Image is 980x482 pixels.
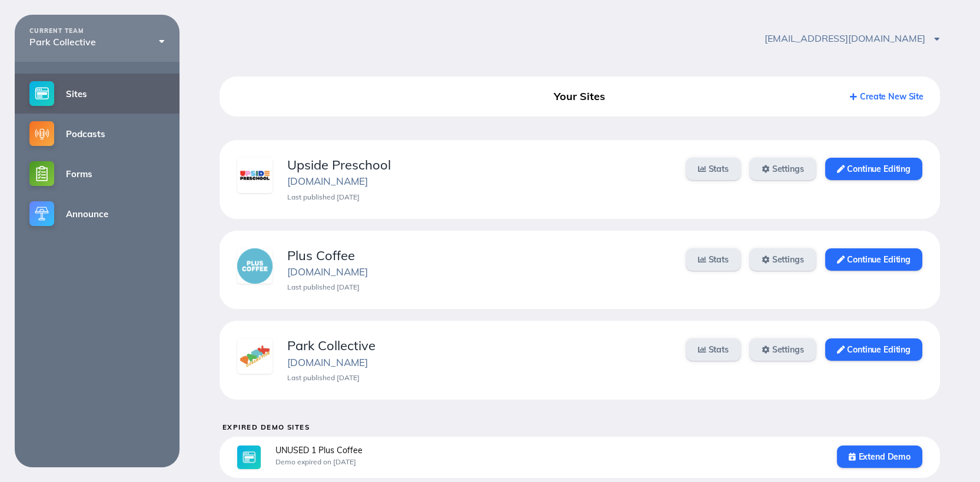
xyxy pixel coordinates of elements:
div: Last published [DATE] [287,283,672,291]
a: [DOMAIN_NAME] [287,265,368,278]
a: Sites [15,74,180,114]
div: Park Collective [287,338,672,353]
div: Your Sites [465,86,694,107]
a: Extend Demo [837,446,922,468]
div: Last published [DATE] [287,374,672,382]
img: jk3oqvffzbjhvfox.png [237,158,273,193]
img: forms-small@2x.png [29,161,54,186]
div: UNUSED 1 Plus Coffee [275,446,822,455]
div: Upside Preschool [287,158,672,172]
a: Create New Site [850,91,923,102]
img: n0udxn6fymhclutg.png [237,248,273,284]
a: Settings [750,248,816,271]
div: CURRENT TEAM [29,28,165,35]
a: Stats [686,248,740,271]
div: Last published [DATE] [287,193,672,201]
a: Settings [750,338,816,361]
a: Forms [15,154,180,194]
div: Plus Coffee [287,248,672,263]
img: sites-small@2x.png [29,81,54,106]
a: Announce [15,194,180,234]
a: Podcasts [15,114,180,154]
span: [EMAIL_ADDRESS][DOMAIN_NAME] [765,32,940,44]
img: announce-small@2x.png [29,201,54,226]
h5: Expired Demo Sites [222,423,940,431]
div: Demo expired on [DATE] [275,458,822,466]
img: sites-large@2x.jpg [237,446,261,469]
img: hktqw0k3wghnmhmd.png [237,338,273,374]
a: Continue Editing [825,248,922,271]
a: [DOMAIN_NAME] [287,175,368,187]
a: Stats [686,158,740,180]
a: [DOMAIN_NAME] [287,356,368,368]
a: Continue Editing [825,338,922,361]
a: Continue Editing [825,158,922,180]
div: Park Collective [29,36,165,47]
img: podcasts-small@2x.png [29,121,54,146]
a: Stats [686,338,740,361]
a: Settings [750,158,816,180]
